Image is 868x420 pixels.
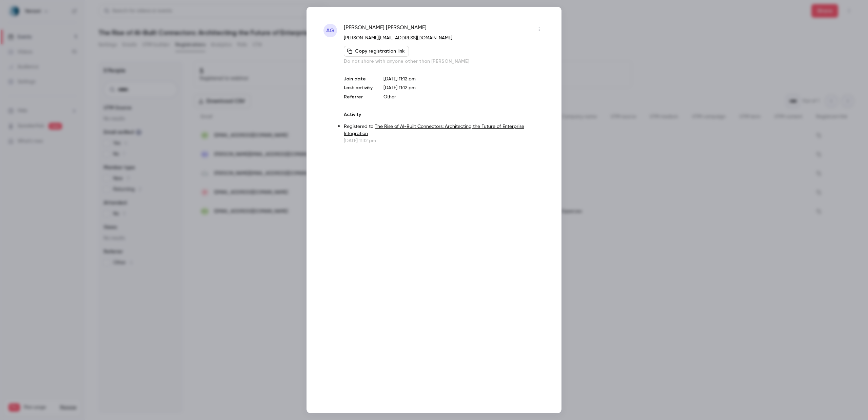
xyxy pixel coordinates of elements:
span: [PERSON_NAME] [PERSON_NAME] [344,24,427,35]
p: Do not share with anyone other than [PERSON_NAME] [344,58,545,65]
p: Registered to [344,123,545,137]
p: [DATE] 11:12 pm [383,76,545,82]
a: [PERSON_NAME][EMAIL_ADDRESS][DOMAIN_NAME] [344,36,452,40]
span: AG [326,26,334,35]
p: Last activity [344,84,373,92]
p: Other [383,94,545,100]
button: Copy registration link [344,46,409,57]
a: The Rise of AI-Built Connectors: Architecting the Future of Enterprise Integration [344,124,524,136]
p: Activity [344,111,545,118]
span: [DATE] 11:12 pm [383,85,416,90]
p: Join date [344,76,373,82]
p: Referrer [344,94,373,100]
p: [DATE] 11:12 pm [344,137,545,144]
